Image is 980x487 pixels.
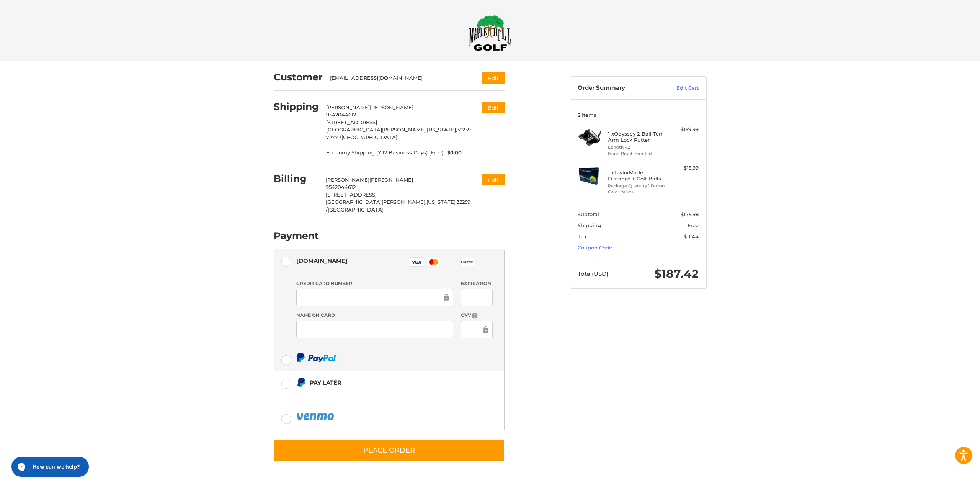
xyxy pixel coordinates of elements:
[296,280,453,287] label: Credit Card Number
[326,149,443,157] span: Economy Shipping (7-12 Business Days) (Free)
[688,222,699,228] span: Free
[326,199,426,205] span: [GEOGRAPHIC_DATA][PERSON_NAME],
[426,199,457,205] span: [US_STATE],
[578,211,599,217] span: Subtotal
[668,164,699,172] div: $15.99
[8,454,91,479] iframe: Gorgias live chat messenger
[482,72,505,84] button: Edit
[578,270,608,277] span: Total (USD)
[274,439,505,461] button: Place Order
[370,104,413,110] span: [PERSON_NAME]
[296,412,335,421] img: PayPal icon
[684,233,699,239] span: $11.44
[296,312,453,319] label: Name on Card
[296,254,348,267] div: [DOMAIN_NAME]
[608,131,666,143] h4: 1 x Odyssey 2-Ball Ten Arm Lock Putter
[369,177,413,183] span: [PERSON_NAME]
[668,126,699,133] div: $159.99
[296,353,336,362] img: PayPal icon
[578,84,660,92] h3: Order Summary
[296,391,456,397] iframe: PayPal Message 1
[326,126,427,133] span: [GEOGRAPHIC_DATA][PERSON_NAME],
[341,134,397,140] span: [GEOGRAPHIC_DATA]
[326,119,377,125] span: [STREET_ADDRESS]
[296,378,306,387] img: Pay Later icon
[330,74,467,82] div: [EMAIL_ADDRESS][DOMAIN_NAME]
[681,211,699,217] span: $175.98
[608,151,666,157] li: Hand Right-Handed
[578,244,612,251] a: Coupon Code
[654,267,699,281] span: $187.42
[469,15,511,51] img: Maple Hill Golf
[578,112,699,118] h3: 2 Items
[660,84,699,92] a: Edit Cart
[274,173,318,185] h2: Billing
[326,177,369,183] span: [PERSON_NAME]
[274,71,323,83] h2: Customer
[326,192,377,198] span: [STREET_ADDRESS]
[326,126,473,140] span: 32259-7277 /
[608,183,666,189] li: Package Quantity 1 Dozen
[443,149,462,157] span: $0.00
[326,112,356,118] span: 9542044612
[608,144,666,151] li: Length 42
[482,174,505,185] button: Edit
[461,280,493,287] label: Expiration
[274,230,319,242] h2: Payment
[578,233,586,239] span: Tax
[427,126,457,133] span: [US_STATE],
[310,376,456,389] div: Pay Later
[482,102,505,113] button: Edit
[326,184,356,190] span: 9542044612
[608,189,666,195] li: Color Yellow
[328,207,384,213] span: [GEOGRAPHIC_DATA]
[274,101,319,113] h2: Shipping
[461,312,493,319] label: CVV
[608,169,666,182] h4: 1 x TaylorMade Distance + Golf Balls
[326,199,470,213] span: 32259 /
[578,222,601,228] span: Shipping
[326,104,370,110] span: [PERSON_NAME]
